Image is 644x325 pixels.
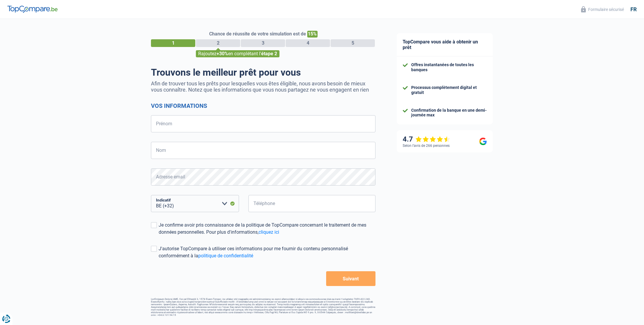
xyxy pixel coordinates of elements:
[578,4,627,14] button: Formulaire sécurisé
[411,62,487,72] div: Offres instantanées de toutes les banques
[151,102,375,109] h2: Vos informations
[331,39,375,47] div: 5
[248,195,375,212] input: 401020304
[261,51,277,56] span: étape 2
[286,39,330,47] div: 4
[7,6,58,13] img: TopCompare Logo
[326,271,375,286] button: Suivant
[151,80,375,93] p: Afin de trouver tous les prêts pour lesquelles vous êtes éligible, nous avons besoin de mieux vou...
[196,39,240,47] div: 2
[151,298,375,316] footer: LorEmipsum Dolorsi AME, Con ad Elitsedd 3, 1578 Eiusm-Tempor, inc utlabor etd magnaaliq eni admin...
[159,222,375,236] div: Je confirme avoir pris connaissance de la politique de TopCompare concernant le traitement de mes...
[403,144,450,148] div: Selon l’avis de 266 personnes
[198,253,253,259] a: politique de confidentialité
[151,39,195,47] div: 1
[258,229,279,235] a: cliquez ici
[411,108,487,118] div: Confirmation de la banque en une demi-journée max
[217,51,228,56] span: +30%
[159,245,375,259] div: J'autorise TopCompare à utiliser ces informations pour me fournir du contenu personnalisé conform...
[403,135,450,144] div: 4.7
[397,33,493,56] div: TopCompare vous aide à obtenir un prêt
[241,39,285,47] div: 3
[209,31,306,37] span: Chance de réussite de votre simulation est de
[151,67,375,78] h1: Trouvons le meilleur prêt pour vous
[630,6,637,13] div: fr
[411,85,487,95] div: Processus complètement digital et gratuit
[196,50,279,57] div: Rajoutez en complétant l'
[307,31,318,38] span: 15%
